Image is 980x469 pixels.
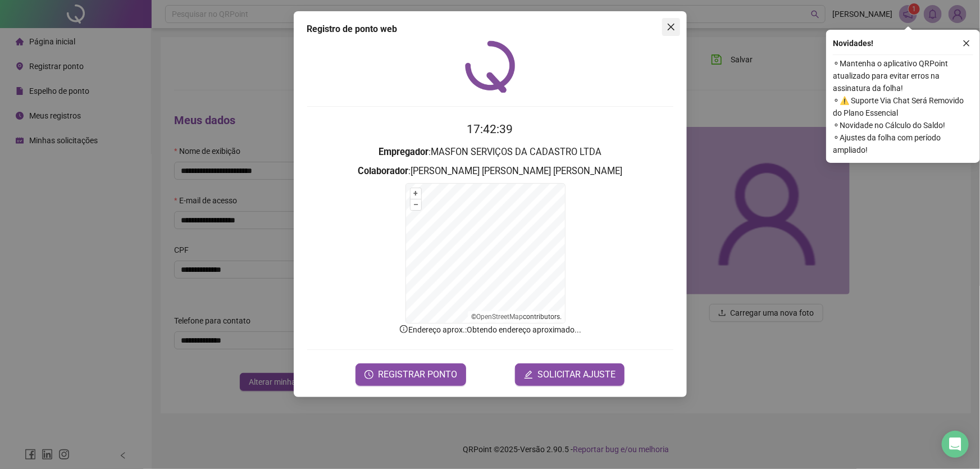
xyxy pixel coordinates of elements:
[963,39,970,47] span: close
[307,164,673,179] h3: : [PERSON_NAME] [PERSON_NAME] [PERSON_NAME]
[662,18,680,36] button: Close
[307,324,673,336] p: Endereço aprox. : Obtendo endereço aproximado...
[524,370,533,379] span: edit
[378,368,457,381] span: REGISTRAR PONTO
[307,145,673,160] h3: : MASFON SERVIÇOS DA CADASTRO LTDA
[465,40,516,93] img: QRPoint
[379,147,429,157] strong: Empregador
[537,368,616,381] span: SOLICITAR AJUSTE
[667,22,676,31] span: close
[355,363,466,386] button: REGISTRAR PONTO
[471,313,562,321] li: © contributors.
[476,313,523,321] a: OpenStreetMap
[411,188,421,199] button: +
[833,94,973,119] span: ⚬ ⚠️ Suporte Via Chat Será Removido do Plano Essencial
[833,119,973,131] span: ⚬ Novidade no Cálculo do Saldo!
[364,370,373,379] span: clock-circle
[833,37,873,49] span: Novidades !
[467,122,513,136] time: 17:42:39
[833,57,973,94] span: ⚬ Mantenha o aplicativo QRPoint atualizado para evitar erros na assinatura da folha!
[307,22,673,36] div: Registro de ponto web
[399,324,409,334] span: info-circle
[942,431,969,458] div: Open Intercom Messenger
[833,131,973,156] span: ⚬ Ajustes da folha com período ampliado!
[358,166,408,176] strong: Colaborador
[411,199,421,210] button: –
[515,363,625,386] button: editSOLICITAR AJUSTE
